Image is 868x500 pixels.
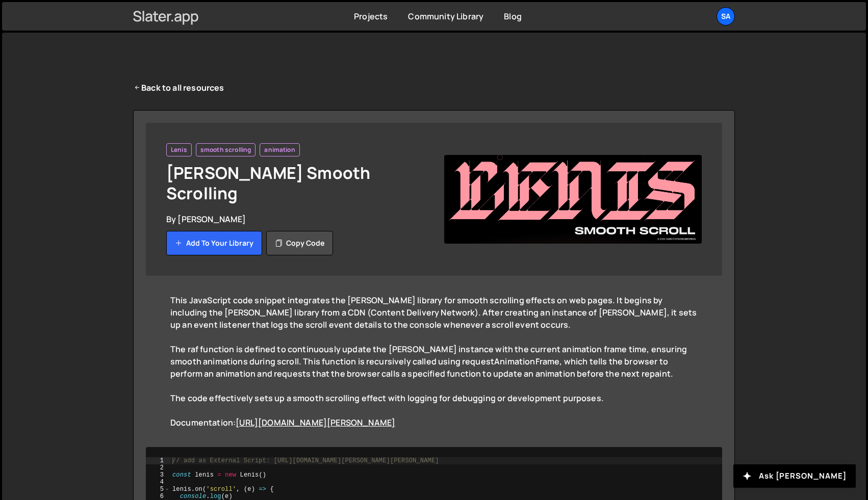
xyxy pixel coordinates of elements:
a: Projects [354,11,388,22]
div: 5 [146,486,170,493]
div: 4 [146,479,170,486]
div: This JavaScript code snippet integrates the [PERSON_NAME] library for smooth scrolling effects on... [170,294,698,331]
div: 1 [146,457,170,464]
button: Copy code [266,231,333,255]
a: [URL][DOMAIN_NAME][PERSON_NAME] [236,417,395,428]
h1: [PERSON_NAME] Smooth Scrolling [166,163,424,203]
div: 3 [146,471,170,479]
div: By [PERSON_NAME] [166,214,424,225]
span: Lenis [171,146,187,154]
div: 6 [146,493,170,500]
a: Community Library [408,11,483,22]
img: Screenshot%202024-07-12%20at%201.16.56%E2%80%AFPM.png [444,155,702,244]
a: Blog [504,11,522,22]
span: smooth scrolling [200,146,251,154]
div: The code effectively sets up a smooth scrolling effect with logging for debugging or development ... [170,392,698,429]
div: The raf function is defined to continuously update the [PERSON_NAME] instance with the current an... [170,343,698,392]
button: Add to your library [166,231,262,255]
span: animation [264,146,295,154]
a: Back to all resources [133,82,224,94]
button: Ask [PERSON_NAME] [733,464,856,488]
div: 2 [146,464,170,471]
a: Sa [717,7,735,25]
